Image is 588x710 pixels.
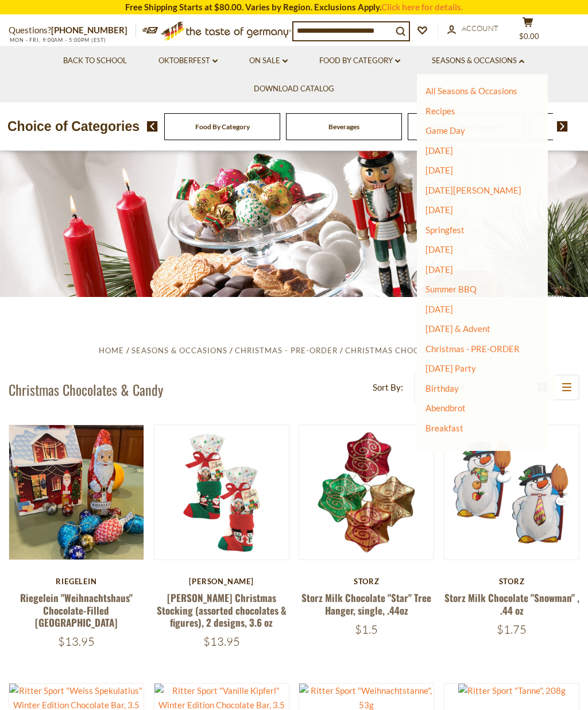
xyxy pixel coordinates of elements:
img: previous arrow [147,121,158,132]
a: Home [99,346,124,355]
div: [PERSON_NAME] [154,577,289,586]
img: next arrow [557,121,568,132]
a: Springfest [425,225,465,235]
span: Account [462,24,498,33]
img: Windel Christmas Stocking (assorted chocolates & figures), 2 designs, 3.6 oz [154,425,289,559]
a: Game Day [425,125,465,136]
h1: Christmas Chocolates & Candy [9,381,163,398]
a: Seasons & Occasions [432,55,524,67]
a: [DATE] [425,244,453,254]
a: [DATE] [425,145,453,156]
a: Download Catalog [254,83,334,95]
label: Sort By: [373,380,403,395]
a: Christmas - PRE-ORDER [425,341,520,357]
a: Recipes [425,106,455,116]
div: Storz [299,577,434,586]
a: Birthday [425,383,459,393]
a: Christmas Chocolates & Candy [345,346,489,355]
a: Storz Milk Chocolate "Snowman" , .44 oz [444,591,579,617]
a: Beverages [328,122,359,131]
a: Breakfast [425,423,463,433]
a: Oktoberfest [158,55,218,67]
a: Christmas - PRE-ORDER [235,346,338,355]
a: [DATE] [425,264,453,275]
a: Account [447,22,498,35]
a: Food By Category [195,122,250,131]
span: $0.00 [519,32,539,41]
a: [DATE] Party [425,363,476,373]
span: $1.5 [355,622,378,636]
span: $13.95 [203,634,240,649]
p: Questions? [9,23,136,38]
img: Riegelein "Weihnachtshaus" Chocolate-Filled Santa House [9,425,144,559]
a: [DATE] [425,204,453,215]
img: Storz Milk Chocolate "Star" Tree Hanger, single, .44oz [299,425,434,559]
a: [PHONE_NUMBER] [51,25,127,35]
span: $13.95 [58,634,95,649]
a: [DATE][PERSON_NAME] [425,185,521,195]
a: [PERSON_NAME] Christmas Stocking (assorted chocolates & figures), 2 designs, 3.6 oz [157,591,287,630]
img: Ritter Sport "Tanne", 208g [458,684,566,698]
a: [DATE] & Advent [425,323,490,334]
a: Riegelein "Weihnachtshaus" Chocolate-Filled [GEOGRAPHIC_DATA] [20,591,133,630]
span: $1.75 [497,622,527,636]
img: Storz Milk Chocolate "Snowman" , .44 oz [444,425,579,559]
a: Storz Milk Chocolate "Star" Tree Hanger, single, .44oz [301,591,431,617]
a: Click here for details. [381,2,463,12]
a: [DATE] [425,304,453,314]
a: Summer BBQ [425,284,477,294]
button: $0.00 [510,17,545,45]
div: Riegelein [9,577,144,586]
a: Food By Category [319,55,400,67]
a: Seasons & Occasions [131,346,227,355]
a: [DATE] [425,165,453,175]
a: On Sale [249,55,288,67]
a: All Seasons & Occasions [425,86,517,96]
a: Back to School [63,55,127,67]
a: Abendbrot [425,403,466,413]
span: MON - FRI, 9:00AM - 5:00PM (EST) [9,37,106,43]
div: Storz [444,577,579,586]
